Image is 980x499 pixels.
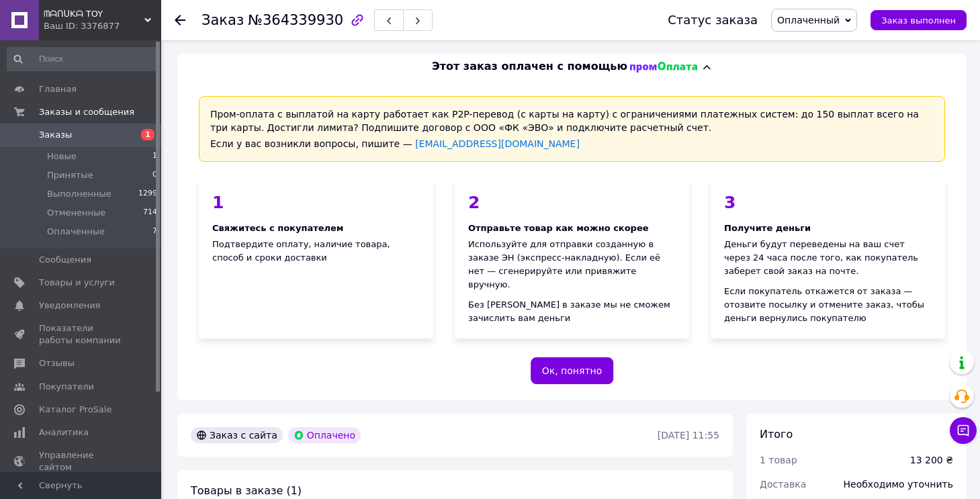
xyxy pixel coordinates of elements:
span: 1 [141,129,154,140]
span: Заказ выполнен [881,15,956,26]
span: Покупатели [39,381,94,393]
span: Отзывы [39,357,75,369]
button: Чат с покупателем [950,417,977,444]
span: Выполненные [47,188,112,200]
span: Этот заказ оплачен с помощью [432,59,627,75]
time: [DATE] 11:55 [658,430,719,441]
div: Без [PERSON_NAME] в заказе мы не сможем зачислить вам деньги [468,298,676,325]
div: Используйте для отправки созданную в заказе ЭН (экспресс-накладную). Если её нет — сгенерируйте и... [468,238,676,291]
div: Ваш ID: 3376877 [44,20,161,32]
span: 0 [152,169,157,181]
span: Главная [39,83,77,95]
span: Оплаченные [47,226,105,238]
span: №364339930 [248,12,343,28]
span: Уведомления [39,300,100,312]
span: Отмененные [47,207,105,219]
span: Каталог ProSale [39,404,112,416]
span: Отправьте товар как можно скорее [468,223,649,233]
a: [EMAIL_ADDRESS][DOMAIN_NAME] [415,138,580,149]
span: 1299 [138,188,157,200]
span: 1 [152,150,157,163]
span: Показатели работы компании [39,322,124,347]
div: Оплачено [288,427,361,443]
span: Управление сайтом [39,449,124,473]
span: ᗰᗩᑎᑌKᗩ TOY [44,8,144,20]
div: Вернуться назад [175,13,185,27]
span: Аналитика [39,426,89,439]
div: 1 [212,194,420,211]
span: Заказы [39,129,72,141]
span: Оплаченный [777,15,840,26]
div: 13 200 ₴ [910,453,953,467]
span: Сообщения [39,254,91,266]
div: Необходимо уточнить [836,469,961,499]
div: 2 [468,194,676,211]
input: Поиск [7,47,159,71]
div: 3 [724,194,932,211]
div: Пром-оплата с выплатой на карту работает как P2P-перевод (с карты на карту) с ограничениями плате... [199,96,945,162]
div: Статус заказа [668,13,758,27]
span: Свяжитесь с покупателем [212,223,343,233]
span: 7 [152,226,157,238]
div: Если покупатель откажется от заказа — отозвите посылку и отмените заказ, чтобы деньги вернулись п... [724,285,932,325]
span: 1 товар [760,455,797,465]
span: Принятые [47,169,93,181]
span: Заказы и сообщения [39,106,134,118]
span: Товары и услуги [39,277,115,289]
div: Заказ с сайта [191,427,283,443]
span: Новые [47,150,77,163]
div: Подтвердите оплату, наличие товара, способ и сроки доставки [199,181,433,338]
span: Доставка [760,479,806,490]
button: Ок, понятно [531,357,614,384]
span: Получите деньги [724,223,811,233]
span: Итого [760,428,793,441]
span: 714 [143,207,157,219]
button: Заказ выполнен [871,10,967,30]
div: Если у вас возникли вопросы, пишите — [210,137,934,150]
span: Заказ [202,12,244,28]
span: Товары в заказе (1) [191,484,302,497]
div: Деньги будут переведены на ваш счет через 24 часа после того, как покупатель заберет свой заказ н... [724,238,932,278]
